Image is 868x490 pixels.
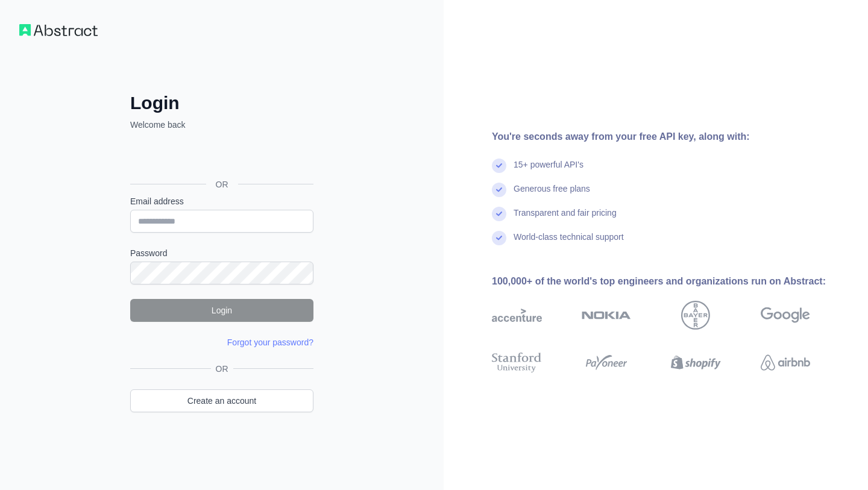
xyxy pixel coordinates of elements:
[582,301,632,330] img: nokia
[211,363,233,375] span: OR
[514,159,583,183] div: 15+ powerful API's
[130,195,313,207] label: Email address
[130,119,313,131] p: Welcome back
[514,207,617,231] div: Transparent and fair pricing
[206,178,238,190] span: OR
[19,24,98,36] img: Workflow
[492,159,506,173] img: check mark
[671,350,721,375] img: shopify
[492,274,849,289] div: 100,000+ of the world's top engineers and organizations run on Abstract:
[681,301,710,330] img: bayer
[514,183,590,207] div: Generous free plans
[761,301,811,330] img: google
[492,183,506,197] img: check mark
[124,144,317,171] iframe: Sign in with Google Button
[514,231,624,255] div: World-class technical support
[492,301,542,330] img: accenture
[582,350,632,375] img: payoneer
[130,247,313,259] label: Password
[761,350,811,375] img: airbnb
[130,299,313,322] button: Login
[492,207,506,221] img: check mark
[492,130,849,144] div: You're seconds away from your free API key, along with:
[227,338,313,347] a: Forgot your password?
[130,92,313,114] h2: Login
[492,350,542,375] img: stanford university
[130,389,313,412] a: Create an account
[492,231,506,245] img: check mark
